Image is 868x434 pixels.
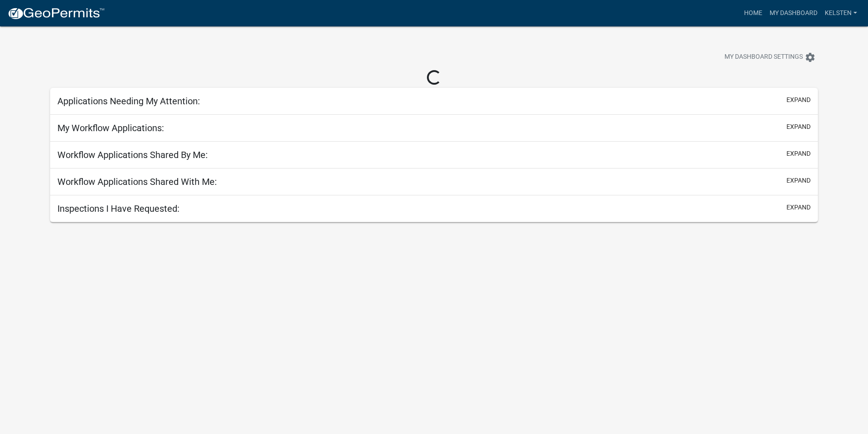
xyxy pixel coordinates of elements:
button: expand [786,149,811,158]
h5: My Workflow Applications: [57,123,164,133]
h5: Workflow Applications Shared By Me: [57,149,208,160]
button: My Dashboard Settingssettings [717,48,823,66]
h5: Inspections I Have Requested: [57,203,180,214]
button: expand [786,176,811,185]
i: settings [805,52,816,63]
h5: Workflow Applications Shared With Me: [57,176,217,187]
button: expand [786,122,811,132]
a: Home [740,5,766,22]
a: Kelsten [821,5,861,22]
button: expand [786,203,811,212]
button: expand [786,95,811,105]
span: My Dashboard Settings [724,52,803,63]
h5: Applications Needing My Attention: [57,96,200,107]
a: My Dashboard [766,5,821,22]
